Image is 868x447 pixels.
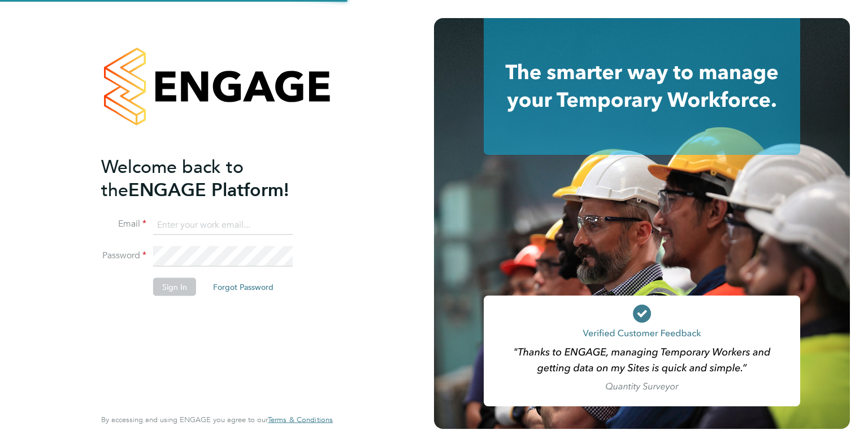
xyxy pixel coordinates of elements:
[101,218,146,230] label: Email
[204,278,283,296] button: Forgot Password
[268,415,333,424] a: Terms & Conditions
[153,215,293,235] input: Enter your work email...
[101,155,244,201] span: Welcome back to the
[101,415,333,424] span: By accessing and using ENGAGE you agree to our
[101,155,322,201] h2: ENGAGE Platform!
[101,250,146,262] label: Password
[153,278,196,296] button: Sign In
